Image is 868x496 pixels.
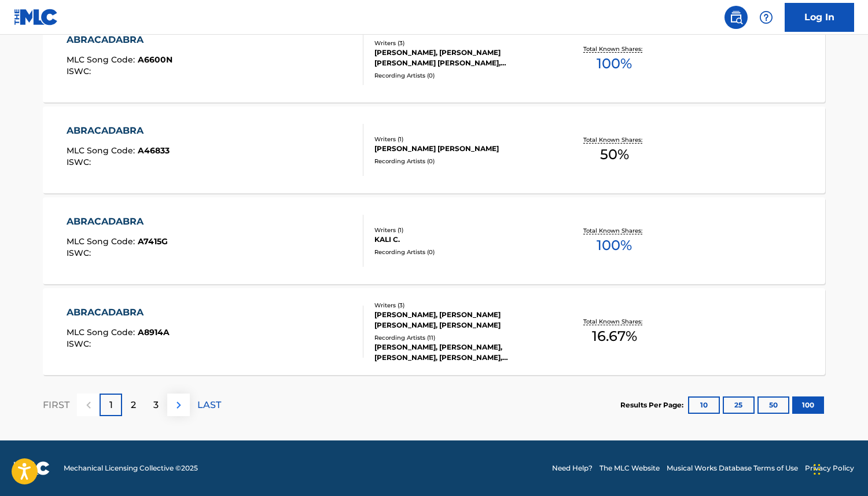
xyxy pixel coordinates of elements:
img: help [759,10,773,24]
div: ABRACADABRA [67,124,170,138]
a: Public Search [724,6,748,29]
p: 1 [109,398,113,412]
span: ISWC : [67,339,94,349]
span: 100 % [597,235,632,256]
a: Log In [785,3,854,32]
p: 2 [131,398,136,412]
p: 3 [153,398,159,412]
a: ABRACADABRAMLC Song Code:A6600NISWC:Writers (3)[PERSON_NAME], [PERSON_NAME] [PERSON_NAME] [PERSON... [43,16,825,102]
span: ISWC : [67,157,94,167]
span: A6600N [138,54,172,65]
a: Need Help? [552,463,593,473]
a: ABRACADABRAMLC Song Code:A7415GISWC:Writers (1)KALI C.Recording Artists (0)Total Known Shares:100% [43,197,825,284]
span: MLC Song Code : [67,145,138,156]
span: ISWC : [67,248,94,258]
div: [PERSON_NAME] [PERSON_NAME] [374,144,549,154]
a: ABRACADABRAMLC Song Code:A46833ISWC:Writers (1)[PERSON_NAME] [PERSON_NAME]Recording Artists (0)To... [43,106,825,193]
a: Musical Works Database Terms of Use [667,463,798,473]
img: logo [14,461,50,475]
a: Privacy Policy [805,463,854,473]
div: Recording Artists ( 0 ) [374,248,549,256]
div: Writers ( 1 ) [374,226,549,234]
div: ABRACADABRA [67,215,168,229]
p: FIRST [43,398,69,412]
p: LAST [197,398,221,412]
div: ABRACADABRA [67,306,170,319]
div: Drag [814,452,821,487]
span: A46833 [138,145,170,156]
div: ABRACADABRA [67,33,172,47]
span: 50 % [600,144,629,165]
span: 100 % [597,53,632,74]
div: [PERSON_NAME], [PERSON_NAME], [PERSON_NAME], [PERSON_NAME], [PERSON_NAME], [PERSON_NAME], [PERSON... [374,342,549,363]
span: MLC Song Code : [67,236,138,247]
p: Total Known Shares: [583,317,645,326]
span: MLC Song Code : [67,327,138,337]
div: Writers ( 1 ) [374,135,549,144]
img: right [172,398,186,412]
div: KALI C. [374,234,549,245]
div: Help [755,6,778,29]
button: 50 [757,396,789,414]
span: A7415G [138,236,168,247]
span: A8914A [138,327,170,337]
div: [PERSON_NAME], [PERSON_NAME] [PERSON_NAME], [PERSON_NAME] [374,310,549,330]
img: MLC Logo [14,9,58,25]
p: Results Per Page: [620,400,686,410]
div: [PERSON_NAME], [PERSON_NAME] [PERSON_NAME] [PERSON_NAME], [PERSON_NAME] [374,47,549,68]
span: Mechanical Licensing Collective © 2025 [64,463,198,473]
div: Recording Artists ( 11 ) [374,333,549,342]
button: 100 [792,396,824,414]
p: Total Known Shares: [583,45,645,53]
button: 10 [688,396,720,414]
div: Writers ( 3 ) [374,39,549,47]
div: Writers ( 3 ) [374,301,549,310]
p: Total Known Shares: [583,226,645,235]
span: 16.67 % [592,326,637,347]
span: MLC Song Code : [67,54,138,65]
button: 25 [723,396,755,414]
div: Recording Artists ( 0 ) [374,71,549,80]
iframe: Chat Widget [810,440,868,496]
span: ISWC : [67,66,94,76]
div: Recording Artists ( 0 ) [374,157,549,166]
a: ABRACADABRAMLC Song Code:A8914AISWC:Writers (3)[PERSON_NAME], [PERSON_NAME] [PERSON_NAME], [PERSO... [43,288,825,375]
p: Total Known Shares: [583,135,645,144]
img: search [729,10,743,24]
a: The MLC Website [599,463,660,473]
